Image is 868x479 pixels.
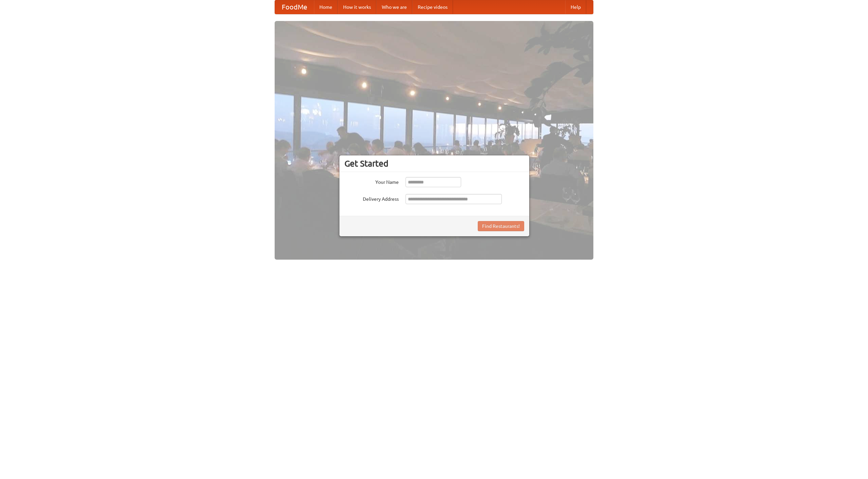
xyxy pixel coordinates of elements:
a: Home [314,0,338,14]
h3: Get Started [344,158,524,169]
a: How it works [338,0,376,14]
a: Recipe videos [412,0,453,14]
a: FoodMe [275,0,314,14]
button: Find Restaurants! [478,221,524,231]
a: Who we are [376,0,412,14]
label: Delivery Address [344,194,399,202]
a: Help [565,0,586,14]
label: Your Name [344,177,399,186]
